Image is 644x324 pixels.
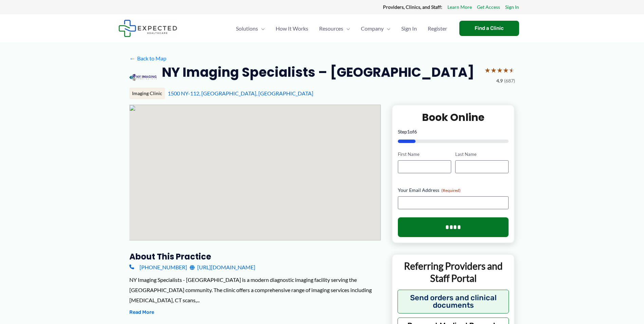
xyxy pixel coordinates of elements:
strong: Providers, Clinics, and Staff: [383,4,442,10]
a: Find a Clinic [459,21,519,36]
span: Solutions [236,17,258,40]
span: 6 [414,129,417,134]
span: Register [428,17,447,40]
p: Referring Providers and Staff Portal [398,260,509,285]
a: SolutionsMenu Toggle [231,17,270,40]
a: ←Back to Map [129,53,166,64]
span: Menu Toggle [384,17,390,40]
a: Learn More [447,3,472,12]
nav: Primary Site Navigation [231,17,453,40]
span: 4.9 [496,76,503,85]
p: Step of [398,129,509,134]
span: (687) [504,76,515,85]
span: Company [361,17,384,40]
span: ★ [484,64,491,76]
span: ★ [497,64,503,76]
a: Register [422,17,453,40]
span: ★ [491,64,497,76]
a: [PHONE_NUMBER] [129,262,187,272]
span: How It Works [276,17,308,40]
span: Resources [319,17,343,40]
span: Sign In [401,17,417,40]
span: ★ [509,64,515,76]
span: (Required) [441,188,461,193]
a: How It Works [270,17,314,40]
a: 1500 NY-112, [GEOGRAPHIC_DATA], [GEOGRAPHIC_DATA] [168,90,313,96]
img: Expected Healthcare Logo - side, dark font, small [118,20,177,37]
a: [URL][DOMAIN_NAME] [190,262,255,272]
button: Send orders and clinical documents [398,290,509,313]
h3: About this practice [129,251,381,262]
label: Your Email Address [398,187,509,194]
label: First Name [398,151,451,158]
button: Read More [129,308,154,317]
div: NY Imaging Specialists - [GEOGRAPHIC_DATA] is a modern diagnostic imaging facility serving the [G... [129,275,381,305]
a: Sign In [505,3,519,12]
a: ResourcesMenu Toggle [314,17,355,40]
span: Menu Toggle [258,17,265,40]
span: 1 [407,129,410,134]
a: CompanyMenu Toggle [355,17,396,40]
span: ← [129,55,136,61]
label: Last Name [455,151,509,158]
a: Sign In [396,17,422,40]
span: ★ [503,64,509,76]
h2: Book Online [398,111,509,124]
span: Menu Toggle [343,17,350,40]
h2: NY Imaging Specialists – [GEOGRAPHIC_DATA] [162,64,474,80]
div: Imaging Clinic [129,88,165,99]
a: Get Access [477,3,500,12]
